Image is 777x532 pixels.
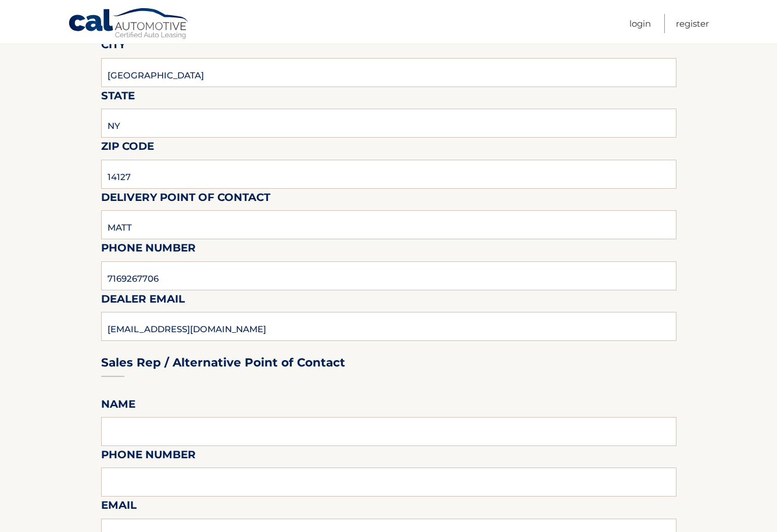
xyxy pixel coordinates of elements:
label: City [101,36,126,57]
label: Dealer Email [101,290,185,312]
h3: Sales Rep / Alternative Point of Contact [101,355,345,370]
label: Phone Number [101,446,196,468]
label: Zip Code [101,138,154,159]
label: State [101,87,135,109]
a: Cal Automotive [68,8,190,41]
label: Phone Number [101,239,196,261]
label: Email [101,497,137,518]
label: Delivery Point of Contact [101,189,270,210]
label: Name [101,396,135,417]
a: Register [676,14,709,33]
a: Login [629,14,651,33]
